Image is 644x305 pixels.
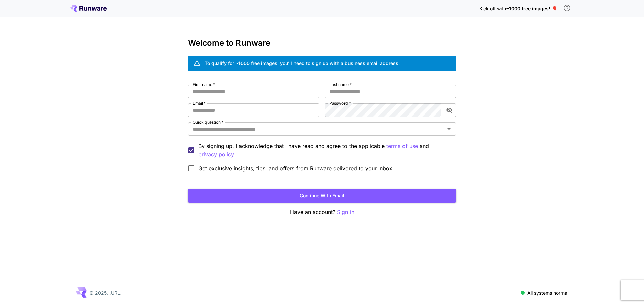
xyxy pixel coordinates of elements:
[89,289,122,296] p: © 2025, [URL]
[205,60,400,67] div: To qualify for ~1000 free images, you’ll need to sign up with a business email address.
[443,104,455,116] button: toggle password visibility
[560,1,574,15] button: In order to qualify for free credit, you need to sign up with a business email address and click ...
[386,142,418,150] p: terms of use
[198,150,235,159] p: privacy policy.
[188,189,456,203] button: Continue with email
[193,82,215,87] label: First name
[444,124,454,134] button: Open
[329,82,352,87] label: Last name
[188,208,456,216] p: Have an account?
[337,208,354,216] button: Sign in
[527,289,568,296] p: All systems normal
[198,164,394,172] span: Get exclusive insights, tips, and offers from Runware delivered to your inbox.
[193,100,206,106] label: Email
[193,119,223,125] label: Quick question
[506,6,557,11] span: ~1000 free images! 🎈
[198,142,451,159] p: By signing up, I acknowledge that I have read and agree to the applicable and
[188,38,456,48] h3: Welcome to Runware
[479,6,506,11] span: Kick off with
[386,142,418,150] button: By signing up, I acknowledge that I have read and agree to the applicable and privacy policy.
[329,100,351,106] label: Password
[198,150,235,159] button: By signing up, I acknowledge that I have read and agree to the applicable terms of use and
